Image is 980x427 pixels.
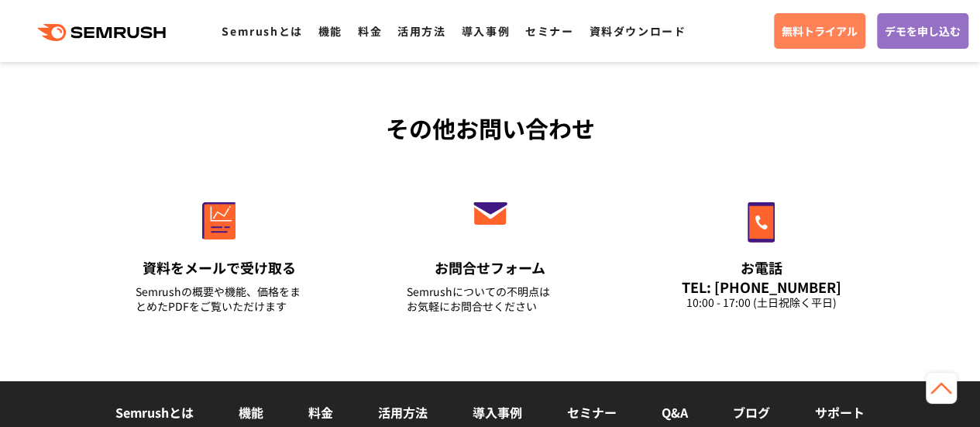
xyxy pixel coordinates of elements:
[407,258,574,277] div: お問合せフォーム
[397,23,445,39] a: 活用方法
[308,403,333,422] a: 料金
[115,403,194,422] a: Semrushとは
[103,169,335,333] a: 資料をメールで受け取る Semrushの概要や機能、価格をまとめたPDFをご覧いただけます
[877,13,968,49] a: デモを申し込む
[567,403,617,422] a: セミナー
[136,284,303,314] div: Semrushの概要や機能、価格をまとめたPDFをご覧いただけます
[678,295,845,310] div: 10:00 - 17:00 (土日祝除く平日)
[136,258,303,277] div: 資料をメールで受け取る
[678,278,845,295] div: TEL: [PHONE_NUMBER]
[815,403,865,422] a: サポート
[462,23,510,39] a: 導入事例
[407,284,574,314] div: Semrushについての不明点は お気軽にお問合せください
[84,111,897,146] div: その他お問い合わせ
[678,258,845,277] div: お電話
[239,403,263,422] a: 機能
[782,22,858,40] span: 無料トライアル
[378,403,428,422] a: 活用方法
[318,23,342,39] a: 機能
[473,403,522,422] a: 導入事例
[733,403,770,422] a: ブログ
[374,169,607,333] a: お問合せフォーム Semrushについての不明点はお気軽にお問合せください
[358,23,382,39] a: 料金
[589,23,686,39] a: 資料ダウンロード
[525,23,573,39] a: セミナー
[885,22,961,40] span: デモを申し込む
[662,403,688,422] a: Q&A
[774,13,865,49] a: 無料トライアル
[222,23,302,39] a: Semrushとは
